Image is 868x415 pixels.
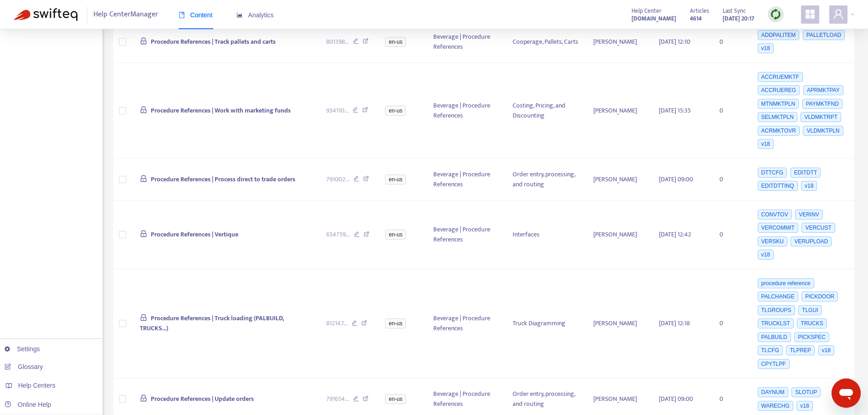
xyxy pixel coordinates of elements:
[712,159,749,200] td: 0
[758,99,799,109] span: MTNMKTPLN
[712,63,749,159] td: 0
[758,72,803,82] span: ACCRUEMKTF
[758,345,783,355] span: TLCFG
[179,12,185,18] span: book
[659,229,691,240] span: [DATE] 12:42
[795,210,823,220] span: VERINV
[151,229,238,240] span: Procedure References | Vertique
[505,200,586,269] td: Interfaces
[586,63,652,159] td: [PERSON_NAME]
[505,63,586,159] td: Costing, Pricing, and Discounting
[803,126,843,136] span: VLDMKTPLN
[385,394,406,404] span: en-us
[5,345,40,353] a: Settings
[586,159,652,200] td: [PERSON_NAME]
[151,36,276,47] span: Procedure References | Track pallets and carts
[140,37,147,45] span: lock
[140,230,147,237] span: lock
[659,318,690,328] span: [DATE] 12:18
[140,395,147,402] span: lock
[796,401,812,411] span: v18
[758,112,797,122] span: SELMKTPLN
[758,210,792,220] span: CONVTOV
[794,332,829,342] span: PICKSPEC
[723,14,754,24] strong: [DATE] 20:17
[712,200,749,269] td: 0
[758,139,774,149] span: v18
[758,181,798,191] span: EDITDTTINQ
[758,387,788,397] span: DAYNUM
[385,106,406,116] span: en-us
[632,14,676,24] strong: [DOMAIN_NAME]
[758,85,800,95] span: ACCRUEREG
[5,363,43,370] a: Glossary
[758,30,800,40] span: ADDPALITEM
[832,379,861,408] iframe: Button to launch messaging window
[801,112,841,122] span: VLDMKTRPT
[385,230,406,240] span: en-us
[712,21,749,63] td: 0
[690,6,709,16] span: Articles
[801,181,817,191] span: v18
[426,63,505,159] td: Beverage | Procedure References
[758,223,798,233] span: VERCOMMIT
[770,9,781,20] img: sync.dc5367851b00ba804db3.png
[505,269,586,379] td: Truck Diagramming
[801,223,835,233] span: VERCUST
[586,269,652,379] td: [PERSON_NAME]
[758,332,791,342] span: PALBUILD
[758,305,795,315] span: TLGROUPS
[151,105,291,116] span: Procedure References | Work with marketing funds
[758,126,800,136] span: ACRMKTOVR
[236,11,274,19] span: Analytics
[5,401,51,408] a: Online Help
[833,9,844,20] span: user
[326,106,349,116] span: 934110 ...
[803,30,845,40] span: PALLETLOAD
[758,278,814,288] span: procedure reference
[802,99,842,109] span: PAYMKTFND
[140,313,284,333] span: Procedure References | Truck loading (PALBUILD, TRUCKS...)
[791,236,832,246] span: VERUPLOAD
[586,21,652,63] td: [PERSON_NAME]
[140,314,147,321] span: lock
[758,292,798,302] span: PALCHANGE
[797,318,827,328] span: TRUCKS
[140,175,147,182] span: lock
[659,174,693,184] span: [DATE] 09:00
[791,168,821,178] span: EDITDTT
[586,200,652,269] td: [PERSON_NAME]
[14,8,77,21] img: Swifteq
[18,382,56,389] span: Help Centers
[326,318,348,328] span: 812147 ...
[712,269,749,379] td: 0
[758,250,774,260] span: v18
[93,6,158,23] span: Help Center Manager
[326,174,349,184] span: 791002 ...
[385,37,406,47] span: en-us
[758,359,790,369] span: CPYTLPF
[151,174,295,184] span: Procedure References | Process direct to trade orders
[426,21,505,63] td: Beverage | Procedure References
[805,9,816,20] span: appstore
[659,105,691,116] span: [DATE] 15:35
[505,21,586,63] td: Cooperage, Pallets, Carts
[385,174,406,184] span: en-us
[758,401,793,411] span: WARECHG
[326,230,350,240] span: 654759 ...
[426,269,505,379] td: Beverage | Procedure References
[632,6,662,16] span: Help Center
[690,14,702,24] strong: 4614
[791,387,821,397] span: SLOTUP
[505,159,586,200] td: Order entry, processing, and routing
[818,345,834,355] span: v18
[385,318,406,328] span: en-us
[798,305,822,315] span: TLGUI
[179,11,213,19] span: Content
[758,168,787,178] span: DTTCFG
[659,394,693,404] span: [DATE] 09:00
[632,13,676,24] a: [DOMAIN_NAME]
[659,36,690,47] span: [DATE] 12:10
[786,345,815,355] span: TLPREP
[140,106,147,113] span: lock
